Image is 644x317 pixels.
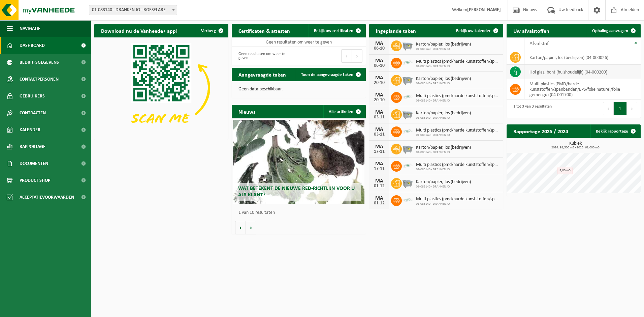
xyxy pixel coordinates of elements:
[373,46,386,51] div: 06-10
[510,146,641,149] span: 2024: 92,500 m3 - 2025: 61,000 m3
[232,68,293,81] h2: Aangevraagde taken
[451,24,503,37] a: Bekijk uw kalender
[590,124,640,138] a: Bekijk rapportage
[232,37,366,47] td: Geen resultaten om weer te geven
[94,24,184,37] h2: Download nu de Vanheede+ app!
[20,20,40,37] span: Navigatie
[373,92,386,98] div: MA
[416,93,500,99] span: Multi plastics (pmd/harde kunststoffen/spanbanden/eps/folie naturel/folie gemeng...
[235,221,246,234] button: Vorige
[235,49,295,63] div: Geen resultaten om weer te geven
[416,202,500,206] span: 01-083140 - DRANKEN JO
[373,132,386,137] div: 03-11
[89,5,177,15] span: 01-083140 - DRANKEN JO - ROESELARE
[373,81,386,85] div: 20-10
[402,57,413,68] img: LP-SK-00500-LPE-16
[373,161,386,167] div: MA
[603,102,614,115] button: Previous
[373,63,386,68] div: 06-10
[20,189,74,206] span: Acceptatievoorwaarden
[20,71,59,88] span: Contactpersonen
[524,79,641,99] td: multi plastics (PMD/harde kunststoffen/spanbanden/EPS/folie naturel/folie gemengd) (04-001700)
[510,101,552,116] div: 1 tot 3 van 3 resultaten
[323,105,365,118] a: Alle artikelen
[20,54,59,71] span: Bedrijfsgegevens
[20,88,45,105] span: Gebruikers
[373,58,386,63] div: MA
[456,29,491,33] span: Bekijk uw kalender
[524,65,641,79] td: hol glas, bont (huishoudelijk) (04-000209)
[614,102,627,115] button: 1
[373,196,386,201] div: MA
[238,210,362,215] p: 1 van 10 resultaten
[416,162,500,168] span: Multi plastics (pmd/harde kunststoffen/spanbanden/eps/folie naturel/folie gemeng...
[416,76,471,82] span: Karton/papier, los (bedrijven)
[373,127,386,132] div: MA
[373,98,386,103] div: 20-10
[507,24,556,37] h2: Uw afvalstoffen
[373,110,386,115] div: MA
[416,116,471,120] span: 01-083140 - DRANKEN JO
[373,115,386,120] div: 03-11
[416,59,500,64] span: Multi plastics (pmd/harde kunststoffen/spanbanden/eps/folie naturel/folie gemeng...
[416,185,471,189] span: 01-083140 - DRANKEN JO
[510,141,641,149] h3: Kubiek
[341,49,352,63] button: Previous
[402,108,413,120] img: WB-2500-GAL-GY-01
[416,179,471,185] span: Karton/papier, los (bedrijven)
[373,149,386,154] div: 17-11
[416,64,500,68] span: 01-083140 - DRANKEN JO
[416,82,471,86] span: 01-083140 - DRANKEN JO
[529,41,549,47] span: Afvalstof
[416,128,500,133] span: Multi plastics (pmd/harde kunststoffen/spanbanden/eps/folie naturel/folie gemeng...
[416,150,471,154] span: 01-083140 - DRANKEN JO
[557,167,573,174] div: 8,00 m3
[402,143,413,154] img: WB-2500-GAL-GY-01
[402,194,413,206] img: LP-SK-00500-LPE-16
[416,47,471,51] span: 01-083140 - DRANKEN JO
[627,102,637,115] button: Next
[402,177,413,189] img: WB-2500-GAL-GY-01
[402,74,413,85] img: WB-2500-GAL-GY-01
[246,221,256,234] button: Volgende
[402,160,413,171] img: LP-SK-00500-LPE-16
[301,73,353,77] span: Toon de aangevraagde taken
[416,197,500,202] span: Multi plastics (pmd/harde kunststoffen/spanbanden/eps/folie naturel/folie gemeng...
[402,91,413,103] img: LP-SK-00500-LPE-16
[20,105,46,121] span: Contracten
[467,7,501,12] strong: [PERSON_NAME]
[314,29,353,33] span: Bekijk uw certificaten
[416,145,471,150] span: Karton/papier, los (bedrijven)
[402,39,413,51] img: WB-2500-GAL-GY-01
[416,133,500,137] span: 01-083140 - DRANKEN JO
[352,49,362,63] button: Next
[196,24,228,37] button: Verberg
[416,42,471,47] span: Karton/papier, los (bedrijven)
[20,121,40,138] span: Kalender
[233,120,364,204] a: Wat betekent de nieuwe RED-richtlijn voor u als klant?
[20,37,45,54] span: Dashboard
[416,111,471,116] span: Karton/papier, los (bedrijven)
[369,24,423,37] h2: Ingeplande taken
[232,24,297,37] h2: Certificaten & attesten
[373,201,386,206] div: 01-12
[89,5,177,15] span: 01-083140 - DRANKEN JO - ROESELARE
[416,99,500,103] span: 01-083140 - DRANKEN JO
[373,184,386,189] div: 01-12
[592,29,628,33] span: Ophaling aanvragen
[416,168,500,172] span: 01-083140 - DRANKEN JO
[20,138,45,155] span: Rapportage
[373,144,386,149] div: MA
[238,87,359,92] p: Geen data beschikbaar.
[402,125,413,137] img: LP-SK-00500-LPE-16
[587,24,640,37] a: Ophaling aanvragen
[373,167,386,171] div: 17-11
[524,50,641,65] td: karton/papier, los (bedrijven) (04-000026)
[507,124,575,138] h2: Rapportage 2025 / 2024
[373,41,386,46] div: MA
[20,172,50,189] span: Product Shop
[373,75,386,81] div: MA
[238,186,355,198] span: Wat betekent de nieuwe RED-richtlijn voor u als klant?
[232,105,262,118] h2: Nieuws
[309,24,365,37] a: Bekijk uw certificaten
